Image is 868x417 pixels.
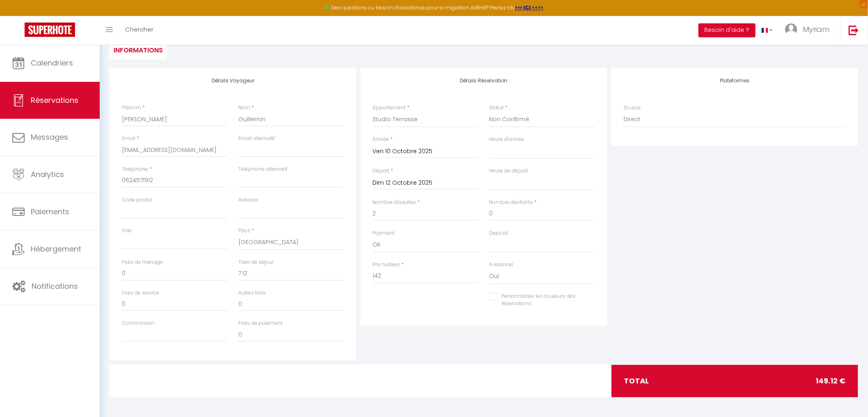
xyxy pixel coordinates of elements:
label: Code postal [122,196,152,204]
span: Messages [31,132,68,142]
span: Analytics [31,169,64,179]
img: logout [849,25,859,35]
span: Myriam [803,24,830,34]
label: Payment [373,229,395,237]
label: Email alternatif [238,135,275,143]
label: Nom [238,104,250,112]
img: Super Booking [25,23,75,37]
label: Statut [489,104,504,112]
span: Calendriers [31,58,73,68]
a: Chercher [119,16,160,45]
span: Chercher [125,25,153,34]
label: Pays [238,227,250,235]
label: A relancer [489,261,514,269]
label: Deposit [489,229,509,237]
img: ... [785,23,797,36]
label: Commission [122,320,154,327]
label: Prix nuitées [373,261,400,269]
span: Hébergement [31,244,81,254]
li: Informations [110,39,167,59]
label: Adresse [238,196,258,204]
label: Email [122,135,135,143]
span: Notifications [32,281,78,291]
span: Paiements [31,206,69,217]
label: Frais de service [122,289,159,297]
label: Téléphone alternatif [238,165,288,173]
label: Nombre d'enfants [489,199,533,206]
label: Taxe de séjour [238,258,274,266]
label: Frais de paiement [238,320,283,327]
h4: Plateformes [624,78,846,84]
label: Heure de départ [489,167,528,175]
label: Source [624,104,641,112]
h4: Détails Voyageur [122,78,344,84]
span: Réservations [31,95,78,105]
label: Appartement [373,104,406,112]
label: Ville [122,227,132,235]
a: ... Myriam [779,16,840,45]
label: Arrivée [373,136,389,143]
h4: Détails Réservation [373,78,595,84]
div: total [612,365,858,397]
label: Nombre d'adultes [373,199,416,206]
label: Heure d'arrivée [489,136,525,143]
label: Autres frais [238,289,266,297]
label: Prénom [122,104,141,112]
a: >>> ICI <<<< [515,4,544,11]
label: Téléphone [122,165,148,173]
label: Départ [373,167,390,175]
span: 149.12 € [816,375,846,387]
label: Frais de ménage [122,258,163,266]
button: Besoin d'aide ? [699,23,756,37]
